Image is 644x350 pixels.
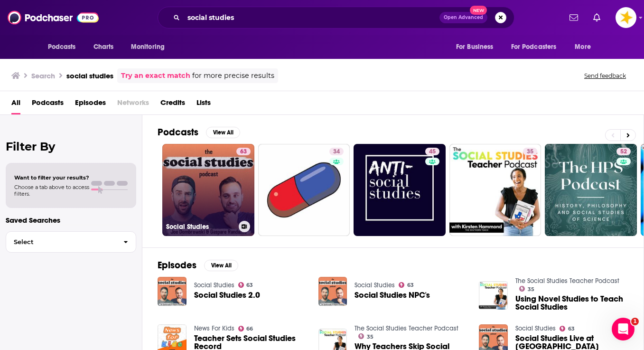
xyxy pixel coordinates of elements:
[246,283,253,287] span: 63
[519,286,534,292] a: 35
[158,277,187,306] img: Social Studies 2.0
[470,6,487,15] span: New
[528,287,534,292] span: 35
[194,281,234,289] a: Social Studies
[407,283,414,287] span: 63
[449,38,505,56] button: open menu
[581,72,629,80] button: Send feedback
[355,291,430,299] a: Social Studies NPC's
[575,40,591,54] span: More
[6,239,116,245] span: Select
[121,70,190,81] a: Try an exact match
[425,148,439,155] a: 45
[31,71,55,80] h3: Search
[355,324,458,332] a: The Social Studies Teacher Podcast
[355,281,395,289] a: Social Studies
[505,38,570,56] button: open menu
[158,7,514,28] div: Search podcasts, credits, & more...
[162,144,254,236] a: 63Social Studies
[616,7,636,28] span: Logged in as Spreaker_Prime
[631,318,639,325] span: 1
[11,95,20,114] a: All
[194,291,260,299] a: Social Studies 2.0
[560,326,575,331] a: 63
[367,335,373,339] span: 35
[158,126,198,138] h2: Podcasts
[206,127,240,138] button: View All
[238,326,253,331] a: 66
[93,40,114,54] span: Charts
[399,282,414,288] a: 63
[568,327,575,331] span: 63
[568,38,603,56] button: open menu
[124,38,177,56] button: open menu
[616,7,636,28] img: User Profile
[329,148,344,155] a: 34
[620,147,627,157] span: 52
[158,259,238,271] a: EpisodesView All
[449,144,541,236] a: 35
[523,148,537,155] a: 35
[184,10,439,25] input: Search podcasts, credits, & more...
[358,333,373,339] a: 35
[204,260,238,271] button: View All
[6,216,136,225] p: Saved Searches
[6,140,136,153] h2: Filter By
[616,7,636,28] button: Show profile menu
[318,277,347,306] img: Social Studies NPC's
[240,147,247,157] span: 63
[48,40,76,54] span: Podcasts
[41,38,88,56] button: open menu
[194,324,234,332] a: News For Kids
[166,223,235,231] h3: Social Studies
[75,95,106,114] a: Episodes
[545,144,637,236] a: 52
[511,40,557,54] span: For Podcasters
[238,282,253,288] a: 63
[66,71,113,80] h3: social studies
[32,95,64,114] a: Podcasts
[515,324,556,332] a: Social Studies
[527,147,533,157] span: 35
[258,144,350,236] a: 34
[566,9,582,26] a: Show notifications dropdown
[160,95,185,114] a: Credits
[6,231,136,253] button: Select
[14,174,89,181] span: Want to filter your results?
[192,70,274,81] span: for more precise results
[354,144,446,236] a: 45
[429,147,436,157] span: 45
[333,147,340,157] span: 34
[444,15,483,20] span: Open Advanced
[131,40,165,54] span: Monitoring
[589,9,604,26] a: Show notifications dropdown
[117,95,149,114] span: Networks
[479,281,508,310] img: Using Novel Studies to Teach Social Studies
[612,318,635,341] iframe: Intercom live chat
[515,277,619,285] a: The Social Studies Teacher Podcast
[246,327,253,331] span: 66
[14,184,89,197] span: Choose a tab above to access filters.
[439,12,487,23] button: Open AdvancedNew
[87,38,120,56] a: Charts
[515,295,628,311] a: Using Novel Studies to Teach Social Studies
[616,148,631,155] a: 52
[158,126,240,138] a: PodcastsView All
[236,148,251,155] a: 63
[158,259,196,271] h2: Episodes
[456,40,494,54] span: For Business
[8,9,99,27] img: Podchaser - Follow, Share and Rate Podcasts
[196,95,211,114] a: Lists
